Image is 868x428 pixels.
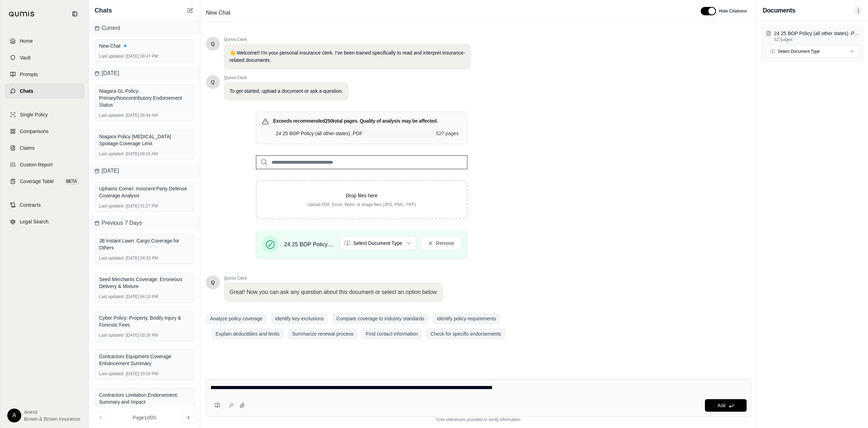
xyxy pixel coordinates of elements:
[224,275,443,281] span: Qumis Clerk
[332,313,428,324] button: Compare coverage to industry standards
[99,42,190,49] div: New Chat
[20,111,48,118] span: Single Policy
[211,79,215,85] span: Hello
[99,151,190,157] div: [DATE] 08:16 AM
[766,30,859,42] button: 24 25 BOP Policy (all other states) .PDF527pages
[211,279,215,286] span: Hello
[288,328,358,339] button: Summarize renewal process
[211,40,215,47] span: Hello
[64,178,79,185] span: BETA
[5,50,85,65] a: Vault
[20,128,48,135] span: Comparisons
[24,415,80,422] span: Brown & Brown Insurance
[362,328,422,339] button: Find contact information
[99,53,124,59] span: Last updated:
[99,371,124,377] span: Last updated:
[284,240,334,249] span: 24 25 BOP Policy (all other states) .PDF
[763,6,795,15] h3: Documents
[99,113,124,118] span: Last updated:
[5,67,85,82] a: Prompts
[5,197,85,213] a: Contracts
[224,37,471,42] span: Qumis Clerk
[203,7,233,18] span: New Chat
[99,203,124,209] span: Last updated:
[20,178,54,185] span: Coverage Table
[99,133,190,147] div: Niagara Policy [MEDICAL_DATA] Spoilage Coverage Limit
[99,314,190,328] div: Cyber Policy: Property, Bodily Injury & Forensic Fees
[99,353,190,367] div: Contractors Equipment Coverage Enhancement Summary
[717,403,725,408] span: Ask
[99,237,190,251] div: JB Instant Lawn: Cargo Coverage for Others
[276,130,432,137] span: 24 25 BOP Policy (all other states) .PDF
[99,371,190,377] div: [DATE] 10:18 PM
[99,113,190,118] div: [DATE] 08:44 AM
[436,130,459,137] span: 527 pages
[206,417,751,422] div: *Use references provided to verify information.
[20,71,38,78] span: Prompts
[89,21,200,35] div: Current
[774,37,859,42] p: 527 pages
[99,185,190,199] div: Uphams Corner: Innocent Party Defense Coverage Analysis
[24,409,80,415] span: Anesti
[5,83,85,99] a: Chats
[99,392,190,405] div: Contractors Limitation Endorsement: Summary and Impact
[69,8,80,19] button: Collapse sidebar
[186,6,194,15] button: New Chat
[133,414,156,421] span: Page 1 of 20
[9,11,35,17] img: Qumis Logo
[99,255,190,261] div: [DATE] 04:33 PM
[774,30,859,37] p: 24 25 BOP Policy (all other states) .PDF
[20,145,35,151] span: Claims
[230,49,465,64] p: 👋 Welcome!! I'm your personal insurance clerk. I've been trained specifically to read and interpr...
[211,328,284,339] button: Explain deductibles and limits
[20,201,41,208] span: Contracts
[20,161,53,168] span: Custom Report
[99,53,190,59] div: [DATE] 09:47 PM
[230,288,438,296] p: Great! Now you can ask any question about this document or select an option below.
[99,332,190,338] div: [DATE] 03:26 PM
[433,313,500,324] button: Identify policy requirements
[99,294,190,299] div: [DATE] 04:13 PM
[5,107,85,122] a: Single Policy
[5,33,85,49] a: Home
[20,54,31,61] span: Vault
[99,276,190,290] div: Seed Merchants Coverage: Erroneous Delivery & Mixture
[99,294,124,299] span: Last updated:
[99,255,124,261] span: Last updated:
[719,8,747,14] span: Hide Citations
[230,88,343,95] p: To get started, upload a document or ask a question.
[99,88,190,108] div: Niagara GL Policy: Primary/Noncontributory Endorsement Status
[99,151,124,157] span: Last updated:
[268,202,456,207] p: Upload PDF, Excel, Word, or image files (JPG, PNG, TIFF)
[224,75,348,81] span: Qumis Clerk
[89,66,200,80] div: [DATE]
[95,6,112,15] span: Chats
[5,157,85,172] a: Custom Report
[99,332,124,338] span: Last updated:
[89,164,200,178] div: [DATE]
[5,214,85,229] a: Legal Search
[20,38,33,44] span: Home
[5,124,85,139] a: Comparisons
[7,409,21,422] div: A
[5,140,85,156] a: Claims
[203,7,692,18] div: Edit Title
[268,192,456,199] p: Drop files here
[99,203,190,209] div: [DATE] 01:27 PM
[273,117,438,124] h3: Exceeds recommended 250 total pages. Quality of analysis may be affected.
[705,399,747,412] button: Ask
[20,218,49,225] span: Legal Search
[89,216,200,230] div: Previous 7 Days
[20,88,33,94] span: Chats
[271,313,328,324] button: Identify key exclusions
[5,174,85,189] a: Coverage TableBETA
[854,6,862,15] span: 1
[426,328,505,339] button: Check for specific endorsements
[420,236,461,250] button: Remove
[206,313,267,324] button: Analyze policy coverage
